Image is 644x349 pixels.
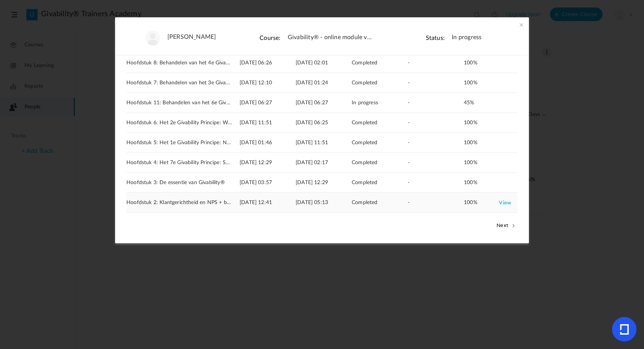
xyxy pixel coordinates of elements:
[408,93,463,113] div: -
[126,200,232,206] span: Hoofdstuk 2: Klantgerichtheid en NPS + behandelen 'Review opdracht'
[408,113,463,133] div: -
[296,133,351,152] div: [DATE] 11:51
[408,193,463,212] div: -
[240,133,295,152] div: [DATE] 01:46
[240,53,295,73] div: [DATE] 06:26
[464,136,511,149] div: 100%
[296,193,351,212] div: [DATE] 05:13
[296,113,351,133] div: [DATE] 06:25
[167,34,216,41] a: [PERSON_NAME]
[408,133,463,152] div: -
[352,133,407,152] div: Completed
[296,173,351,192] div: [DATE] 12:29
[126,180,225,186] span: Hoofdstuk 3: De essentie van Givability®
[240,153,295,172] div: [DATE] 12:29
[408,153,463,172] div: -
[145,30,160,46] img: user-image.png
[296,93,351,113] div: [DATE] 06:27
[464,56,511,70] div: 100%
[352,173,407,192] div: Completed
[240,173,295,192] div: [DATE] 03:57
[408,173,463,192] div: -
[464,176,511,189] div: 100%
[426,35,445,41] cite: Status:
[126,100,232,106] span: Hoofdstuk 11: Behandelen van het 6e Givability Principe: [PERSON_NAME] je verantwoordelijk en nee...
[240,93,295,113] div: [DATE] 06:27
[240,113,295,133] div: [DATE] 11:51
[296,73,351,93] div: [DATE] 01:24
[296,153,351,172] div: [DATE] 02:17
[464,116,511,130] div: 100%
[464,76,511,90] div: 100%
[499,196,511,209] a: View
[126,80,232,86] span: Hoofdstuk 7: Behandelen van het 3e Givability Principe: Maak echt verbinding
[464,96,511,110] div: 45%
[408,73,463,93] div: -
[288,34,375,41] span: Givability® - online module voor Trainers in opleiding
[126,60,232,66] span: Hoofdstuk 8: Behandelen van het 4e Givability Principe: Het Helpen-Principe
[240,193,295,212] div: [DATE] 12:41
[296,53,351,73] div: [DATE] 02:01
[126,140,232,146] span: Hoofdstuk 5: Het 1e Givability Principe: Neem het initiatief, altijd
[260,35,280,41] cite: Course:
[352,193,407,212] div: Completed
[126,120,232,126] span: Hoofdstuk 6: Het 2e Givability Principe: Wees gul in onthalen en aandacht geven
[352,113,407,133] div: Completed
[126,160,232,166] span: Hoofdstuk 4: Het 7e Givability Principe: Speel en maak plezier
[464,196,511,209] div: 100%
[352,153,407,172] div: Completed
[452,34,481,41] span: In progress
[408,53,463,73] div: -
[352,93,407,113] div: In progress
[464,156,511,169] div: 100%
[240,73,295,93] div: [DATE] 12:10
[352,53,407,73] div: Completed
[352,73,407,93] div: Completed
[495,220,518,230] button: Next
